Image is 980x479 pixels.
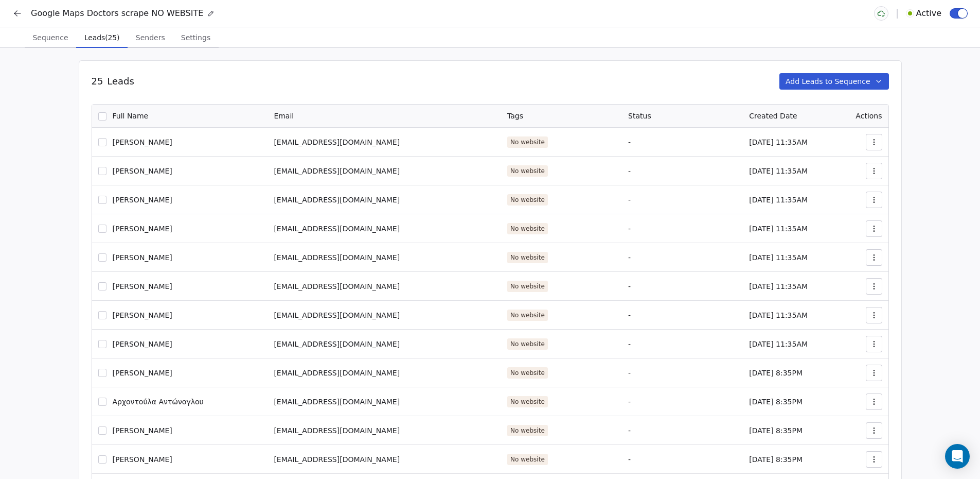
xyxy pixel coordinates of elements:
span: [PERSON_NAME] [113,454,172,465]
span: Created Date [749,112,797,120]
div: No website [510,340,545,348]
span: [EMAIL_ADDRESS][DOMAIN_NAME] [274,138,400,146]
span: [DATE] 8:35PM [749,398,803,406]
span: Tags [507,112,523,120]
span: [DATE] 8:35PM [749,426,803,435]
span: [EMAIL_ADDRESS][DOMAIN_NAME] [274,196,400,204]
span: - [628,167,631,175]
span: 25 [92,75,103,88]
div: No website [510,167,545,175]
span: [DATE] 8:35PM [749,455,803,464]
span: - [628,340,631,348]
span: [PERSON_NAME] [113,137,172,147]
span: - [628,455,631,464]
span: [DATE] 11:35AM [749,340,808,348]
div: No website [510,253,545,262]
span: Google Maps Doctors scrape NO WEBSITE [31,7,203,20]
span: [PERSON_NAME] [113,425,172,436]
span: [EMAIL_ADDRESS][DOMAIN_NAME] [274,455,400,464]
span: [EMAIL_ADDRESS][DOMAIN_NAME] [274,426,400,435]
div: No website [510,426,545,435]
span: [PERSON_NAME] [113,224,172,234]
div: No website [510,311,545,319]
span: - [628,253,631,262]
div: No website [510,138,545,146]
span: [EMAIL_ADDRESS][DOMAIN_NAME] [274,225,400,233]
span: Email [274,112,294,120]
span: - [628,225,631,233]
div: No website [510,282,545,290]
span: Actions [856,112,882,120]
span: [PERSON_NAME] [113,252,172,263]
div: No website [510,398,545,406]
span: Active [916,7,942,20]
span: Status [628,112,651,120]
span: Senders [132,30,169,45]
span: - [628,311,631,319]
span: [DATE] 11:35AM [749,196,808,204]
div: Open Intercom Messenger [945,444,970,469]
span: - [628,398,631,406]
span: - [628,282,631,290]
span: Full Name [113,111,149,122]
span: - [628,196,631,204]
span: Settings [177,30,215,45]
span: [PERSON_NAME] [113,368,172,378]
span: [DATE] 11:35AM [749,253,808,262]
span: [DATE] 11:35AM [749,282,808,290]
span: [DATE] 11:35AM [749,138,808,146]
button: Add Leads to Sequence [779,73,889,90]
span: [DATE] 11:35AM [749,225,808,233]
span: [PERSON_NAME] [113,339,172,349]
span: [DATE] 11:35AM [749,167,808,175]
span: [DATE] 11:35AM [749,311,808,319]
span: [EMAIL_ADDRESS][DOMAIN_NAME] [274,311,400,319]
span: [EMAIL_ADDRESS][DOMAIN_NAME] [274,369,400,377]
div: No website [510,369,545,377]
span: [EMAIL_ADDRESS][DOMAIN_NAME] [274,340,400,348]
span: [PERSON_NAME] [113,166,172,176]
div: No website [510,196,545,204]
div: No website [510,225,545,233]
span: [DATE] 8:35PM [749,369,803,377]
span: Leads (25) [80,30,123,45]
span: [PERSON_NAME] [113,195,172,205]
span: Leads [107,75,134,88]
span: Αρχοντούλα Αντώνογλου [113,397,204,407]
span: [EMAIL_ADDRESS][DOMAIN_NAME] [274,398,400,406]
span: [EMAIL_ADDRESS][DOMAIN_NAME] [274,167,400,175]
span: [EMAIL_ADDRESS][DOMAIN_NAME] [274,253,400,262]
div: No website [510,455,545,464]
span: Sequence [28,30,72,45]
span: - [628,369,631,377]
span: [PERSON_NAME] [113,281,172,292]
span: [PERSON_NAME] [113,310,172,320]
span: - [628,138,631,146]
span: [EMAIL_ADDRESS][DOMAIN_NAME] [274,282,400,290]
span: - [628,426,631,435]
